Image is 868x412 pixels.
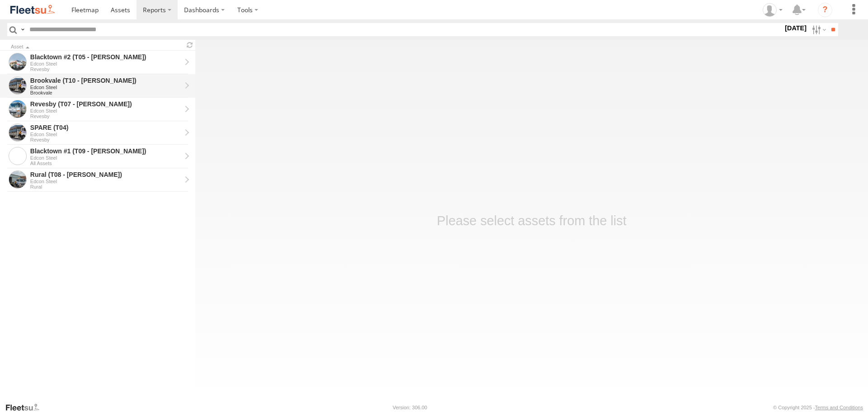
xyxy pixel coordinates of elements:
div: Edcon Steel [30,132,181,137]
div: Blacktown #1 (T09 - Brian) - View Asset History [30,147,181,155]
div: Blacktown #2 (T05 - Tony) - View Asset History [30,53,181,61]
div: Brookvale [30,90,181,95]
div: Revesby [30,114,181,119]
div: Version: 306.00 [393,405,427,410]
div: Click to Sort [11,45,181,49]
label: Search Filter Options [808,23,828,36]
div: Edcon Steel [30,108,181,114]
a: Visit our Website [5,403,47,412]
div: © Copyright 2025 - [773,405,863,410]
div: Edcon Steel [30,155,181,161]
div: Rural [30,184,181,189]
label: [DATE] [783,23,808,33]
div: Revesby (T07 - Dave) - View Asset History [30,100,181,108]
span: Refresh [184,41,195,49]
div: All Assets [30,161,181,166]
div: Revesby [30,66,181,72]
div: Edcon Steel [30,61,181,66]
i: ? [818,3,832,17]
div: Michael Bevan [759,3,786,17]
div: Edcon Steel [30,179,181,184]
div: Edcon Steel [30,85,181,90]
div: Revesby [30,137,181,142]
label: Search Query [19,23,26,36]
div: Rural (T08 - Matt) - View Asset History [30,170,181,179]
div: Brookvale (T10 - Gary) - View Asset History [30,76,181,85]
a: Terms and Conditions [815,405,863,410]
div: SPARE (T04) - View Asset History [30,123,181,132]
img: fleetsu-logo-horizontal.svg [9,4,56,16]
